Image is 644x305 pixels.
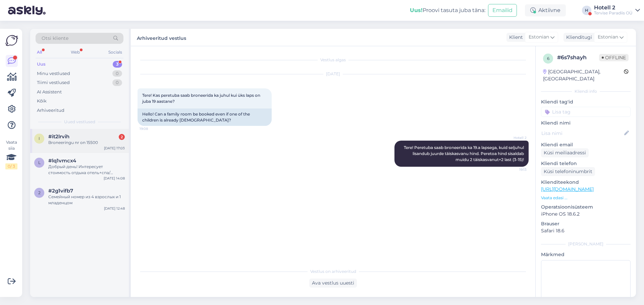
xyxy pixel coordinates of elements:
p: Klienditeekond [541,179,631,186]
input: Lisa tag [541,107,631,117]
span: 19:13 [501,167,527,172]
div: Kliendi info [541,88,631,94]
div: # 6s7shayh [557,54,599,62]
a: [URL][DOMAIN_NAME] [541,186,594,192]
p: Kliendi telefon [541,160,631,167]
label: Arhiveeritud vestlus [137,33,186,42]
span: #it2lrvih [48,134,69,140]
div: Minu vestlused [37,70,70,77]
span: Vestlus on arhiveeritud [310,269,356,275]
div: AI Assistent [37,89,62,95]
span: 6 [547,56,549,61]
div: H [582,6,591,15]
span: Hotell 2 [501,135,527,140]
span: Estonian [529,33,549,41]
input: Lisa nimi [541,130,623,137]
div: Vestlus algas [138,57,529,63]
div: Tervise Paradiis OÜ [594,10,633,16]
div: Socials [107,48,123,57]
div: Tiimi vestlused [37,79,70,86]
div: Ava vestlus uuesti [309,279,357,288]
p: Vaata edasi ... [541,195,631,201]
div: Arhiveeritud [37,107,64,114]
div: Hotell 2 [594,5,633,10]
div: Proovi tasuta juba täna: [410,6,485,14]
img: Askly Logo [5,34,18,47]
div: [DATE] [138,71,529,77]
div: Klienditugi [563,34,592,41]
div: 0 [112,70,122,77]
p: Kliendi nimi [541,120,631,127]
div: Vaata siia [5,139,17,169]
a: Hotell 2Tervise Paradiis OÜ [594,5,640,16]
div: [PERSON_NAME] [541,241,631,247]
p: Safari 18.6 [541,227,631,234]
div: Uus [37,61,46,68]
p: Märkmed [541,251,631,258]
div: Добрый день! Интересует стоимость отдыха отель+спа/аквапарк+завтрак, 2 взрослых и ребёнок 14 лет, [48,164,125,176]
div: Küsi meiliaadressi [541,148,589,157]
div: Kõik [37,98,47,104]
div: All [36,48,43,57]
div: Aktiivne [525,4,566,16]
div: 2 [119,134,125,140]
div: Семейный номер из 4 взрослых и 1 младенцом [48,194,125,206]
span: Estonian [598,33,618,41]
span: Tere! Peretuba saab broneerida ka 19.a lapsega, kuid seljuhul lisandub juurde täiskasvanu hind. P... [404,145,525,162]
div: Broneeringu nr on 15500 [48,140,125,146]
div: 0 / 3 [5,163,17,169]
span: Otsi kliente [42,35,68,42]
div: Klient [506,34,523,41]
p: Kliendi email [541,141,631,148]
div: 0 [112,79,122,86]
div: 3 [113,61,122,68]
span: 19:08 [140,126,165,131]
span: i [39,136,40,141]
div: [DATE] 12:48 [104,206,125,211]
span: Offline [599,54,629,61]
span: #2g1vifb7 [48,188,73,194]
button: Emailid [488,4,517,17]
b: Uus! [410,7,423,13]
p: iPhone OS 18.6.2 [541,211,631,218]
span: Tere! Kas peretuba saab broneerida ka juhul kui üks laps on juba 19 aastane? [142,93,261,104]
div: Küsi telefoninumbrit [541,167,595,176]
p: Operatsioonisüsteem [541,204,631,211]
div: [GEOGRAPHIC_DATA], [GEOGRAPHIC_DATA] [543,68,624,82]
span: 2 [38,190,41,195]
div: Hello! Can a family room be booked even if one of the children is already [DEMOGRAPHIC_DATA]? [138,108,272,126]
div: Web [69,48,81,57]
div: [DATE] 17:03 [104,146,125,151]
span: Uued vestlused [64,119,95,125]
div: [DATE] 14:08 [104,176,125,181]
span: #lq1vmcx4 [48,158,76,164]
p: Kliendi tag'id [541,98,631,105]
span: l [38,160,41,165]
p: Brauser [541,220,631,227]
